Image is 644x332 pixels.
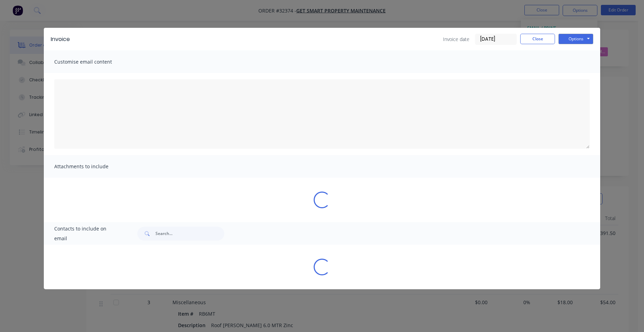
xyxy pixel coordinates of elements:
span: Attachments to include [54,162,131,171]
span: Contacts to include on email [54,224,120,243]
button: Options [558,34,593,44]
span: Invoice date [443,35,469,43]
span: Customise email content [54,57,131,67]
button: Close [520,34,555,44]
div: Invoice [51,35,70,43]
input: Search... [155,227,224,241]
